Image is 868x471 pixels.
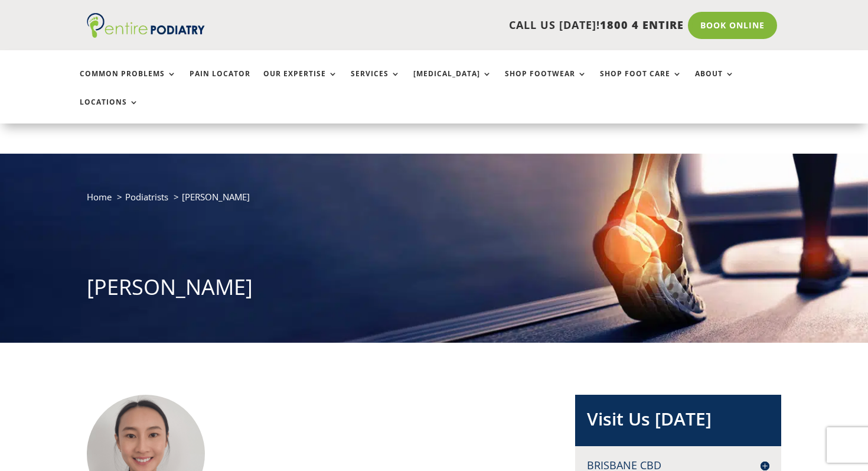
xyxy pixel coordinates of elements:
a: Our Expertise [263,70,338,95]
span: 1800 4 ENTIRE [600,18,684,32]
a: Podiatrists [125,191,168,203]
h1: [PERSON_NAME] [87,272,781,308]
a: About [695,70,735,95]
a: [MEDICAL_DATA] [413,70,492,95]
a: Shop Foot Care [600,70,682,95]
a: Entire Podiatry [87,28,205,40]
a: Locations [80,98,139,124]
a: Services [351,70,400,95]
a: Shop Footwear [505,70,587,95]
nav: breadcrumb [87,189,781,213]
p: CALL US [DATE]! [247,18,684,33]
a: Pain Locator [190,70,250,95]
span: [PERSON_NAME] [182,191,250,203]
a: Book Online [688,12,777,39]
img: logo (1) [87,13,205,38]
h2: Visit Us [DATE] [587,407,769,437]
a: Home [87,191,112,203]
a: Common Problems [80,70,177,95]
